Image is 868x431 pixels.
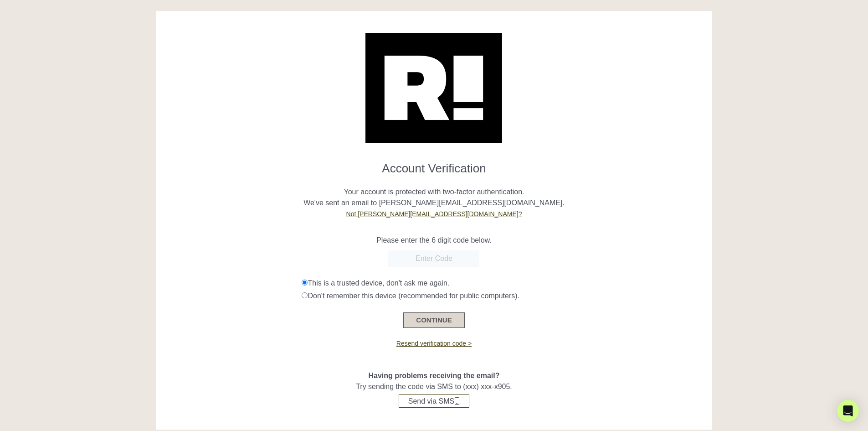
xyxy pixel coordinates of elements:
[368,372,499,379] span: Having problems receiving the email?
[346,210,522,218] a: Not [PERSON_NAME][EMAIL_ADDRESS][DOMAIN_NAME]?
[399,394,469,408] button: Send via SMS
[163,235,705,246] p: Please enter the 6 digit code below.
[396,340,472,347] a: Resend verification code >
[163,348,705,408] div: Try sending the code via SMS to (xxx) xxx-x905.
[302,291,705,301] div: Don't remember this device (recommended for public computers).
[388,250,479,267] input: Enter Code
[837,400,859,422] div: Open Intercom Messenger
[365,33,502,143] img: Retention.com
[302,278,705,289] div: This is a trusted device, don't ask me again.
[163,154,705,176] h1: Account Verification
[403,312,464,328] button: CONTINUE
[163,176,705,219] p: Your account is protected with two-factor authentication. We've sent an email to [PERSON_NAME][EM...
